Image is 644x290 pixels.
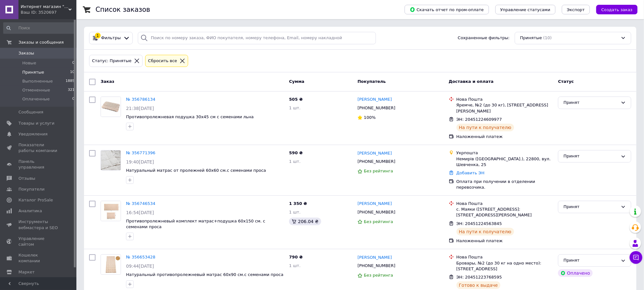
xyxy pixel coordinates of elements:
[357,150,392,156] a: [PERSON_NAME]
[101,150,121,170] img: Фото товару
[138,32,376,44] input: Поиск по номеру заказа, ФИО покупателя, номеру телефона, Email, номеру накладной
[18,197,53,203] span: Каталог ProSale
[563,204,618,210] div: Принят
[562,5,590,14] button: Экспорт
[357,201,392,207] a: [PERSON_NAME]
[456,124,514,131] div: На пути к получателю
[18,142,59,154] span: Показатели работы компании
[410,7,484,12] span: Скачать отчет по пром-оплате
[91,58,133,64] div: Статус: Принятые
[18,50,34,56] span: Заказы
[126,219,265,229] span: Противопролежневый комплект матрас+подушка 60х150 см. с семенами проса
[21,10,76,15] div: Ваш ID: 3520697
[126,168,266,173] a: Натуральный матрас от пролежней 60х60 см.с семенами проса
[126,114,254,119] a: Противопролежневая подушка 30х45 см с семенами льна
[289,79,304,84] span: Сумма
[590,7,638,12] a: Создать заказ
[356,104,397,112] div: [PHONE_NUMBER]
[456,97,553,102] div: Нова Пошта
[456,117,502,122] span: ЭН: 20451224609977
[596,5,638,14] button: Создать заказ
[18,109,43,115] span: Сообщения
[101,254,121,275] a: Фото товару
[101,79,114,84] span: Заказ
[456,156,553,168] div: Немирів ([GEOGRAPHIC_DATA].), 22800, вул. Шевченка, 25
[456,238,553,244] div: Наложенный платеж
[289,150,303,155] span: 590 ₴
[126,255,155,259] a: № 356653428
[495,5,556,14] button: Управление статусами
[456,228,514,236] div: На пути к получателю
[96,6,150,13] h1: Список заказов
[357,97,392,103] a: [PERSON_NAME]
[563,99,618,106] div: Принят
[126,264,154,269] span: 09:44[DATE]
[356,157,397,166] div: [PHONE_NUMBER]
[18,252,59,264] span: Кошелек компании
[18,131,47,137] span: Уведомления
[289,255,303,259] span: 790 ₴
[101,97,121,117] a: Фото товару
[456,207,553,218] div: с. Маяки ([STREET_ADDRESS]: [STREET_ADDRESS][PERSON_NAME]
[70,69,74,75] span: 10
[456,102,553,114] div: Яремче, №2 (до 30 кг), [STREET_ADDRESS][PERSON_NAME]
[456,201,553,207] div: Нова Пошта
[66,78,74,84] span: 1885
[289,97,303,102] span: 505 ₴
[364,115,376,120] span: 100%
[543,35,552,40] span: (10)
[126,150,155,155] a: № 356771396
[289,201,307,206] span: 1 350 ₴
[558,269,592,277] div: Оплачено
[18,236,59,247] span: Управление сайтом
[68,87,74,93] span: 321
[456,134,553,140] div: Наложенный платеж
[356,262,397,270] div: [PHONE_NUMBER]
[456,281,500,289] div: Готово к выдаче
[18,208,42,214] span: Аналитика
[456,150,553,156] div: Укрпошта
[126,201,155,206] a: № 356746534
[364,169,393,173] span: Без рейтинга
[289,159,301,164] span: 1 шт.
[456,170,485,175] a: Добавить ЭН
[95,33,101,39] div: 1
[364,219,393,224] span: Без рейтинга
[147,58,178,64] div: Сбросить все
[456,254,553,260] div: Нова Пошта
[458,35,510,41] span: Сохраненные фильтры:
[456,221,502,226] span: ЭН: 20451224563845
[21,4,68,10] span: Интернет магазин "Matrolinen"
[500,7,550,12] span: Управление статусами
[289,218,321,225] div: 206.04 ₴
[126,106,154,111] span: 21:38[DATE]
[18,219,59,230] span: Инструменты вебмастера и SEO
[72,96,74,102] span: 0
[101,150,121,170] a: Фото товару
[126,97,155,102] a: № 356786134
[456,275,502,279] span: ЭН: 20451223768595
[126,272,283,277] a: Натуральный противопролежневый матрас 60х90 см.с семенами проса
[289,210,301,214] span: 1 шт.
[101,201,121,221] a: Фото товару
[289,105,301,110] span: 1 шт.
[72,60,74,66] span: 0
[558,79,574,84] span: Статус
[101,97,121,117] img: Фото товару
[357,79,386,84] span: Покупатель
[520,35,542,41] span: Принятые
[22,60,36,66] span: Новые
[22,69,44,75] span: Принятые
[126,210,154,215] span: 16:54[DATE]
[101,255,121,274] img: Фото товару
[405,5,489,14] button: Скачать отчет по пром-оплате
[18,120,54,126] span: Товары и услуги
[22,87,50,93] span: Отмененные
[357,255,392,261] a: [PERSON_NAME]
[601,7,633,12] span: Создать заказ
[364,273,393,278] span: Без рейтинга
[101,35,121,41] span: Фильтры
[22,78,53,84] span: Выполненные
